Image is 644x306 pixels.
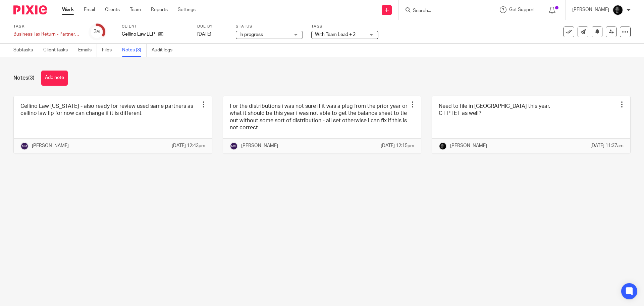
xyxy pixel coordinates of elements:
span: [DATE] [197,32,211,37]
p: [PERSON_NAME] [32,142,69,149]
p: [DATE] 12:43pm [172,142,205,149]
label: Due by [197,24,227,29]
img: svg%3E [20,142,29,150]
span: Get Support [509,7,535,12]
label: Task [13,24,80,29]
h1: Notes [13,75,35,82]
img: Chris.jpg [612,5,623,15]
a: Subtasks [13,44,38,57]
a: Client tasks [43,44,73,57]
label: Status [236,24,303,29]
a: Reports [151,6,168,13]
a: Files [102,44,117,57]
span: With Team Lead + 2 [315,32,356,37]
span: In progress [239,32,263,37]
p: [PERSON_NAME] [572,6,609,13]
img: svg%3E [230,142,238,150]
label: Client [122,24,189,29]
a: Settings [178,6,196,13]
input: Search [412,8,473,14]
p: Cellino Law LLP [122,31,155,38]
div: 3 [94,28,100,36]
p: [DATE] 11:37am [590,142,624,149]
a: Team [130,6,141,13]
label: Tags [311,24,378,29]
a: Clients [105,6,120,13]
button: Add note [41,71,68,86]
span: (3) [28,75,35,81]
img: Chris.jpg [439,142,447,150]
a: Notes (3) [122,44,147,57]
img: Pixie [13,5,47,14]
div: Business Tax Return - Partnership- On Extension [13,31,80,38]
a: Audit logs [152,44,177,57]
a: Emails [78,44,97,57]
p: [PERSON_NAME] [450,142,487,149]
p: [PERSON_NAME] [241,142,278,149]
small: /9 [97,30,100,34]
a: Email [84,6,95,13]
a: Work [62,6,74,13]
p: [DATE] 12:15pm [381,142,414,149]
